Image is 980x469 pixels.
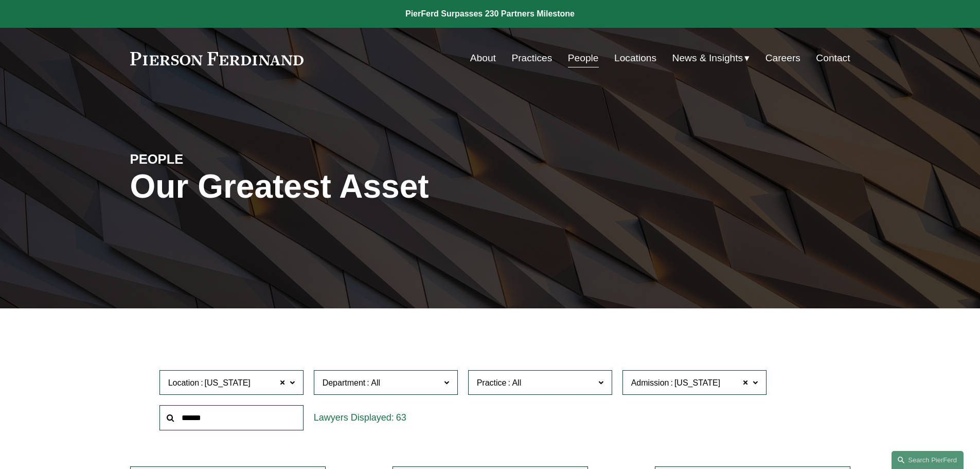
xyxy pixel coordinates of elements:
span: Department [323,378,366,387]
span: [US_STATE] [674,376,720,390]
a: About [470,48,496,68]
a: folder dropdown [672,48,750,68]
span: Location [168,378,200,387]
a: Contact [816,48,850,68]
a: Careers [765,48,800,68]
span: News & Insights [672,49,743,67]
a: Search this site [892,451,964,469]
a: People [568,48,599,68]
a: Practices [511,48,552,68]
span: 63 [396,412,406,423]
span: Admission [631,378,669,387]
span: Practice [477,378,507,387]
a: Locations [614,48,656,68]
h1: Our Greatest Asset [130,168,610,205]
span: [US_STATE] [205,376,251,390]
h4: PEOPLE [130,151,310,167]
